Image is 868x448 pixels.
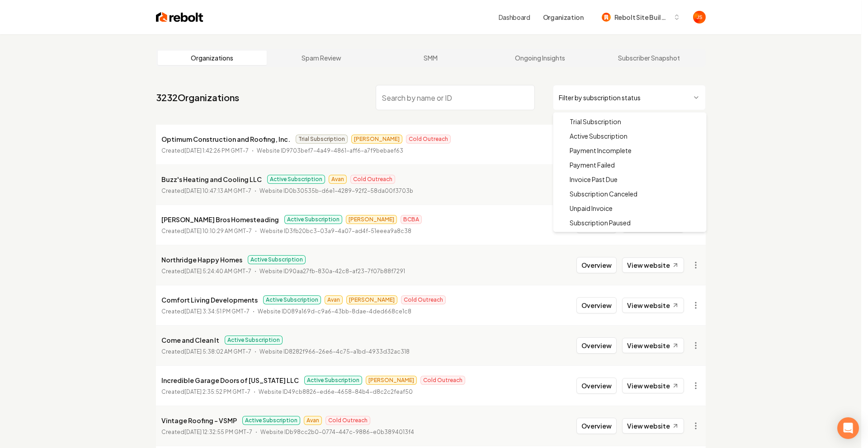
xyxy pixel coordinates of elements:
[570,218,631,227] span: Subscription Paused
[570,175,618,184] span: Invoice Past Due
[570,204,613,213] span: Unpaid Invoice
[570,117,621,126] span: Trial Subscription
[570,146,632,155] span: Payment Incomplete
[570,131,627,140] span: Active Subscription
[570,160,615,169] span: Payment Failed
[570,189,637,198] span: Subscription Canceled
